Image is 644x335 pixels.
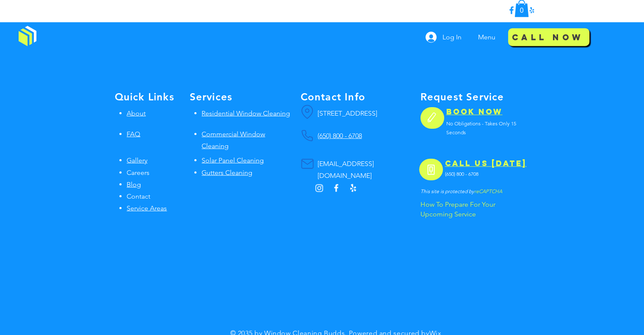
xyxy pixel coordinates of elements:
[127,130,140,138] a: FAQ
[127,204,167,212] a: Service Areas
[202,169,252,177] a: Gutters Cleaning
[506,5,537,15] ul: Social Bar
[474,188,502,194] span: reCAPTCHA
[301,105,314,119] button: Location
[420,200,495,218] span: How To Prepare For Your Upcoming Service
[512,31,583,43] span: Call Now
[419,159,443,180] a: Phone
[301,130,314,142] button: Phone
[474,27,500,48] p: Menu
[115,91,174,103] span: Quick Links
[446,107,503,116] a: BOOK NOW
[527,5,537,15] img: Yelp!
[331,183,341,193] img: Facebook
[314,183,358,193] ul: Social Bar
[127,169,149,177] span: Careers
[190,91,233,103] span: Services
[301,158,314,170] button: Mail
[420,107,444,129] button: Edit
[127,180,141,188] a: Blog
[318,109,377,117] span: [STREET_ADDRESS]
[318,160,374,180] a: [EMAIL_ADDRESS][DOMAIN_NAME]
[318,132,362,140] a: (650) 800 - 6708
[472,27,504,48] div: Menu
[420,188,474,194] span: This site is protected by
[420,91,504,103] span: Request Service
[127,192,150,200] span: Contact
[202,109,290,117] a: Residential Window Cleaning
[19,26,36,46] img: Window Cleaning Budds, Affordable window cleaning services near me in Los Angeles
[472,27,504,48] nav: Site
[127,156,147,164] a: Gallery
[529,299,644,335] iframe: Wix Chat
[446,120,516,136] span: No Obligations - Takes Only 15 Seconds
[127,109,146,117] a: About
[439,33,464,42] span: Log In
[348,183,358,193] img: Yelp!
[420,29,467,45] button: Log In
[301,91,365,103] span: Contact Info
[508,28,589,47] a: Call Now
[202,156,264,164] a: Solar Panel Cleaning
[506,5,517,15] img: Facebook
[445,158,527,168] a: CALL US [DATE]
[202,130,265,150] a: Commercial Window Cleaning
[445,171,478,177] span: (650) 800 - 6708
[314,183,324,193] img: Instagram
